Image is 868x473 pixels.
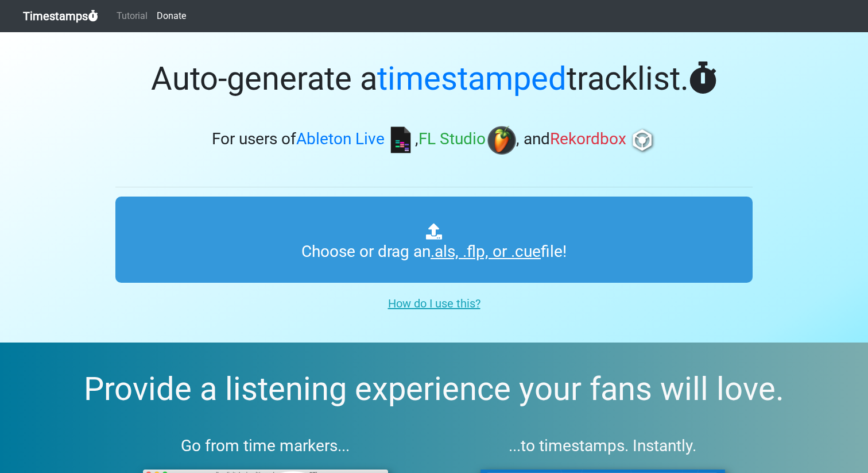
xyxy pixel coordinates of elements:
h3: ...to timestamps. Instantly. [453,436,753,456]
img: ableton.png [386,126,415,155]
span: Rekordbox [550,130,626,149]
span: timestamped [377,60,567,98]
a: Tutorial [112,5,152,28]
a: Donate [152,5,191,28]
img: fl.png [487,126,516,155]
h2: Provide a listening experience your fans will love. [28,370,840,409]
h1: Auto-generate a tracklist. [115,60,753,98]
span: FL Studio [418,130,486,149]
h3: For users of , , and [115,126,753,155]
h3: Go from time markers... [115,436,416,456]
a: Timestamps [23,5,98,28]
img: rb.png [628,126,657,155]
u: How do I use this? [388,297,480,310]
span: Ableton Live [296,130,385,149]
